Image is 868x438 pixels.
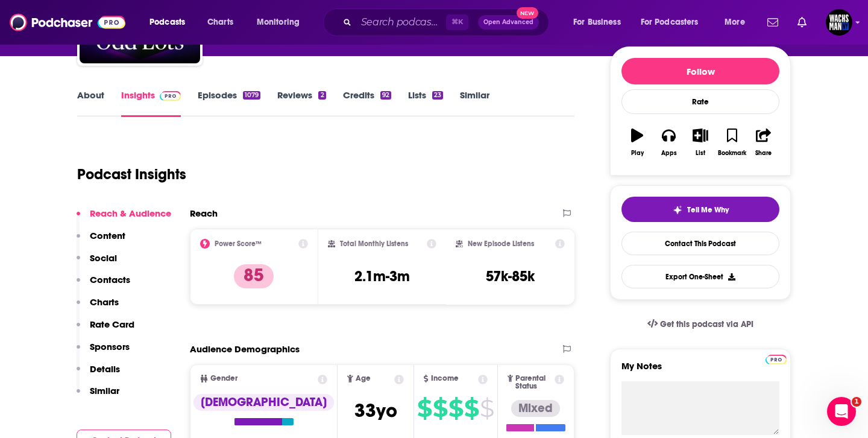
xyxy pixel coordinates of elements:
p: Social [90,252,117,264]
h2: New Episode Listens [468,240,534,248]
span: $ [417,399,432,418]
a: InsightsPodchaser Pro [121,89,181,117]
button: open menu [716,13,760,32]
button: List [685,121,716,164]
a: Show notifications dropdown [793,12,811,33]
button: Bookmark [716,121,747,164]
h1: Podcast Insights [77,165,186,183]
a: About [77,89,104,117]
div: Share [755,150,772,157]
div: Apps [661,150,677,157]
span: $ [433,399,447,418]
p: 85 [234,264,274,288]
span: ⌘ K [446,14,468,30]
span: For Podcasters [641,14,699,31]
button: Sponsors [77,341,130,363]
button: Export One-Sheet [621,265,779,288]
label: My Notes [621,360,779,381]
span: $ [464,399,479,418]
img: User Profile [826,9,852,36]
div: List [696,150,705,157]
button: Reach & Audience [77,208,171,230]
p: Details [90,363,120,375]
input: Search podcasts, credits, & more... [356,13,446,32]
div: Mixed [511,400,560,417]
span: Get this podcast via API [660,319,753,329]
a: Reviews2 [277,89,325,117]
button: Social [77,252,117,275]
span: 33 yo [354,399,397,422]
button: Share [748,121,779,164]
button: open menu [633,13,716,32]
a: Lists23 [408,89,443,117]
p: Charts [90,296,119,308]
button: Open AdvancedNew [478,15,539,30]
iframe: Intercom live chat [827,397,856,426]
a: Similar [460,89,489,117]
span: Income [431,375,459,382]
span: Parental Status [515,375,552,390]
button: open menu [565,13,636,32]
p: Reach & Audience [90,208,171,219]
span: Age [356,375,371,382]
a: Show notifications dropdown [763,12,783,33]
h2: Total Monthly Listens [340,240,408,248]
img: tell me why sparkle [673,205,682,215]
p: Contacts [90,274,130,285]
button: open menu [248,13,315,32]
button: Rate Card [77,319,134,341]
button: Charts [77,296,119,319]
span: Logged in as WachsmanNY [826,9,852,36]
button: Play [621,121,653,164]
h2: Power Score™ [215,240,262,248]
a: Contact This Podcast [621,232,779,255]
span: Gender [210,375,237,382]
button: Follow [621,58,779,84]
span: Monitoring [257,14,300,31]
div: Search podcasts, credits, & more... [335,8,561,36]
button: Contacts [77,274,130,296]
p: Rate Card [90,319,134,330]
h2: Reach [190,208,218,219]
p: Similar [90,385,119,396]
a: Charts [200,13,241,32]
a: Episodes1079 [198,89,260,117]
a: Get this podcast via API [638,309,763,339]
span: $ [448,399,463,418]
button: Details [77,363,120,386]
a: Pro website [766,353,787,364]
span: $ [480,399,494,418]
button: Similar [77,385,119,407]
div: [DEMOGRAPHIC_DATA] [193,394,334,411]
div: 1079 [243,91,260,100]
span: New [517,7,538,19]
h3: 57k-85k [486,267,535,285]
button: Content [77,230,125,252]
div: 2 [318,91,325,100]
div: 23 [432,91,443,100]
button: tell me why sparkleTell Me Why [621,197,779,222]
a: Credits92 [343,89,391,117]
button: open menu [141,13,201,32]
span: Podcasts [149,14,185,31]
img: Podchaser Pro [160,91,181,101]
span: More [725,14,745,31]
button: Show profile menu [826,9,852,36]
p: Sponsors [90,341,130,352]
span: 1 [852,397,861,407]
img: Podchaser Pro [766,355,787,364]
div: Bookmark [718,150,746,157]
h3: 2.1m-3m [354,267,410,285]
span: Open Advanced [483,19,533,25]
h2: Audience Demographics [190,343,300,355]
span: For Business [573,14,621,31]
div: 92 [380,91,391,100]
span: Charts [207,14,233,31]
p: Content [90,230,125,241]
button: Apps [653,121,684,164]
span: Tell Me Why [687,205,729,215]
img: Podchaser - Follow, Share and Rate Podcasts [10,11,125,34]
div: Play [631,150,644,157]
div: Rate [621,89,779,114]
